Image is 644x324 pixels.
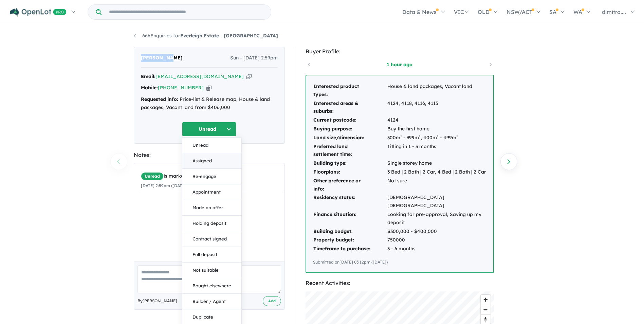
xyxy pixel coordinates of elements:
td: House & land packages, Vacant land [387,82,486,99]
strong: Mobile: [141,85,158,91]
td: Building budget: [313,227,387,236]
td: 3 - 6 months [387,245,486,253]
nav: breadcrumb [134,32,511,40]
td: Interested product types: [313,82,387,99]
button: Copy [246,73,252,80]
span: Zoom out [481,305,491,314]
td: Property budget: [313,236,387,245]
img: Openlot PRO Logo White [10,8,67,17]
a: 666Enquiries forEverleigh Estate - [GEOGRAPHIC_DATA] [134,33,278,39]
td: 3 Bed | 2 Bath | 2 Car, 4 Bed | 2 Bath | 2 Car [387,168,486,177]
td: 4124, 4118, 4116, 4115 [387,99,486,116]
span: [PERSON_NAME] [141,54,183,62]
span: Unread [141,172,164,180]
button: Appointment [182,184,241,200]
td: $300,000 - $400,000 [387,227,486,236]
td: Land size/dimension: [313,133,387,142]
strong: Requested info: [141,96,178,102]
td: Current postcode: [313,116,387,125]
button: Unread [182,122,236,137]
td: 750000 [387,236,486,245]
td: 4124 [387,116,486,125]
div: Price-list & Release map, House & land packages, Vacant land from $406,000 [141,95,278,112]
button: Copy [206,84,211,91]
td: Building type: [313,159,387,168]
td: Buying purpose: [313,125,387,133]
td: Looking for pre-approval, Saving up my deposit [387,210,486,227]
button: Add [263,296,281,306]
a: 1 hour ago [371,61,428,68]
span: By [PERSON_NAME] [137,298,177,304]
span: Sun - [DATE] 2:59pm [230,54,278,62]
button: Builder / Agent [182,294,241,309]
td: Finance situation: [313,210,387,227]
div: Recent Activities: [306,278,494,288]
td: Floorplans: [313,168,387,177]
td: [DEMOGRAPHIC_DATA] [DEMOGRAPHIC_DATA] [387,193,486,210]
button: Unread [182,138,241,153]
button: Re-engage [182,169,241,184]
strong: Email: [141,73,155,79]
td: Other preference or info: [313,177,387,194]
td: Single storey home [387,159,486,168]
button: Bought elsewhere [182,278,241,294]
small: [DATE] 2:59pm ([DATE]) [141,183,187,188]
td: Residency status: [313,193,387,210]
button: Assigned [182,153,241,169]
div: Notes: [134,150,285,160]
td: Not sure [387,177,486,194]
button: Full deposit [182,247,241,263]
div: Submitted on [DATE] 03:12pm ([DATE]) [313,259,486,266]
td: 300m² - 399m², 400m² - 499m² [387,133,486,142]
div: is marked. [141,172,283,180]
button: Zoom in [481,295,491,305]
td: Preferred land settlement time: [313,142,387,159]
a: [EMAIL_ADDRESS][DOMAIN_NAME] [155,73,244,79]
button: Contract signed [182,231,241,247]
td: Buy the first home [387,125,486,133]
td: Interested areas & suburbs: [313,99,387,116]
button: Zoom out [481,305,491,314]
span: dimitra.... [602,8,626,15]
button: Not suitable [182,263,241,278]
strong: Everleigh Estate - [GEOGRAPHIC_DATA] [180,33,278,39]
button: Holding deposit [182,216,241,231]
a: [PHONE_NUMBER] [158,85,204,91]
button: Made an offer [182,200,241,216]
td: Timeframe to purchase: [313,245,387,253]
td: Titling in 1 - 3 months [387,142,486,159]
input: Try estate name, suburb, builder or developer [103,5,270,19]
div: Buyer Profile: [306,47,494,56]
